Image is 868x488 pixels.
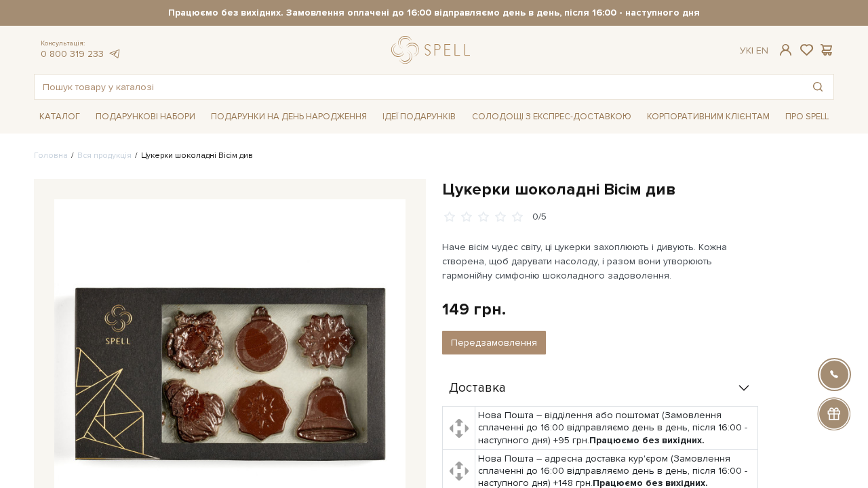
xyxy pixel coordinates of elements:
[780,106,834,127] a: Про Spell
[442,299,506,320] div: 149 грн.
[34,7,834,19] strong: Працюємо без вихідних. Замовлення оплачені до 16:00 відправляємо день в день, після 16:00 - насту...
[740,45,768,57] div: Ук
[205,106,372,127] a: Подарунки на День народження
[449,382,506,394] span: Доставка
[442,331,546,354] button: Передзамовлення
[756,45,768,56] a: En
[642,106,775,127] a: Корпоративним клієнтам
[442,179,834,200] h1: Цукерки шоколадні Вісім див
[751,45,753,56] span: |
[467,105,637,128] a: Солодощі з експрес-доставкою
[34,106,85,127] a: Каталог
[107,48,121,60] a: telegram
[589,434,705,446] b: Працюємо без вихідних.
[132,150,253,162] li: Цукерки шоколадні Вісім див
[77,150,132,161] a: Вся продукція
[41,39,121,48] span: Консультація:
[391,36,476,64] a: logo
[377,106,461,127] a: Ідеї подарунків
[532,211,547,224] div: 0/5
[41,48,104,60] a: 0 800 319 233
[802,75,833,99] button: Пошук товару у каталозі
[90,106,201,127] a: Подарункові набори
[475,407,758,450] td: Нова Пошта – відділення або поштомат (Замовлення сплаченні до 16:00 відправляємо день в день, піс...
[34,150,68,161] a: Головна
[442,240,760,283] p: Наче вісім чудес світу, ці цукерки захоплюють і дивують. Кожна створена, щоб дарувати насолоду, і...
[35,75,802,99] input: Пошук товару у каталозі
